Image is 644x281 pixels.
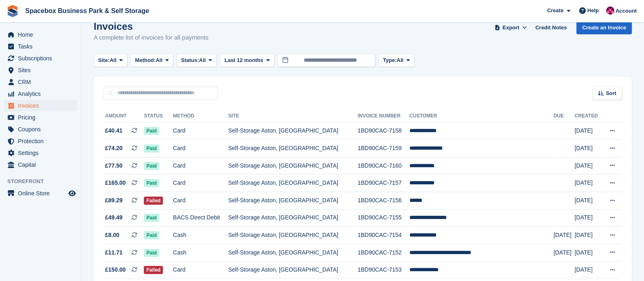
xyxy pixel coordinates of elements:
th: Invoice Number [358,110,409,123]
td: 1BD90CAC-7153 [358,261,409,279]
span: CRM [18,76,67,88]
td: Self-Storage Aston, [GEOGRAPHIC_DATA] [228,122,358,140]
td: Cash [173,244,228,261]
h1: Invoices [94,21,209,32]
td: [DATE] [575,261,602,279]
a: menu [4,41,77,52]
button: Export [493,21,529,34]
a: menu [4,188,77,199]
a: menu [4,76,77,88]
span: Failed [144,197,163,205]
span: Pricing [18,112,67,123]
td: Card [173,192,228,210]
span: Method: [135,56,156,64]
span: Settings [18,147,67,159]
td: BACS Direct Debit [173,209,228,227]
td: Self-Storage Aston, [GEOGRAPHIC_DATA] [228,175,358,192]
a: menu [4,159,77,170]
a: menu [4,135,77,147]
a: Create an Invoice [576,21,632,34]
td: Card [173,261,228,279]
span: Analytics [18,88,67,100]
th: Method [173,110,228,123]
span: Paid [144,214,159,222]
span: Failed [144,266,163,274]
span: All [199,56,206,64]
span: Paid [144,249,159,257]
button: Type: All [378,54,414,67]
td: 1BD90CAC-7158 [358,122,409,140]
span: £150.00 [105,266,126,274]
td: Self-Storage Aston, [GEOGRAPHIC_DATA] [228,192,358,210]
td: [DATE] [575,122,602,140]
td: 1BD90CAC-7152 [358,244,409,261]
span: All [397,56,404,64]
span: £40.41 [105,126,123,135]
a: Spacebox Business Park & Self Storage [22,4,152,18]
p: A complete list of invoices for all payments [94,33,209,42]
td: [DATE] [554,244,575,261]
td: [DATE] [575,244,602,261]
span: £77.50 [105,162,123,170]
td: Self-Storage Aston, [GEOGRAPHIC_DATA] [228,140,358,157]
button: Last 12 months [220,54,274,67]
td: [DATE] [575,157,602,175]
td: Self-Storage Aston, [GEOGRAPHIC_DATA] [228,261,358,279]
td: 1BD90CAC-7159 [358,140,409,157]
td: [DATE] [575,227,602,244]
td: 1BD90CAC-7154 [358,227,409,244]
th: Status [144,110,173,123]
span: Tasks [18,41,67,52]
a: menu [4,29,77,40]
span: Home [18,29,67,40]
button: Status: All [176,54,216,67]
a: menu [4,147,77,159]
span: Sort [606,89,616,97]
td: Card [173,140,228,157]
td: 1BD90CAC-7157 [358,175,409,192]
span: Paid [144,162,159,170]
span: £74.20 [105,144,123,153]
span: Capital [18,159,67,170]
span: Create [547,7,563,15]
span: £49.49 [105,213,123,222]
a: Credit Notes [532,21,570,34]
span: Paid [144,127,159,135]
span: Site: [98,56,110,64]
span: Invoices [18,100,67,111]
button: Site: All [94,54,127,67]
button: Method: All [131,54,174,67]
span: £165.00 [105,179,126,187]
td: [DATE] [575,175,602,192]
a: menu [4,53,77,64]
th: Created [575,110,602,123]
img: stora-icon-8386f47178a22dfd0bd8f6a31ec36ba5ce8667c1dd55bd0f319d3a0aa187defe.svg [7,5,19,17]
span: Storefront [7,177,81,186]
td: Self-Storage Aston, [GEOGRAPHIC_DATA] [228,227,358,244]
img: Avishka Chauhan [606,7,614,15]
th: Site [228,110,358,123]
td: 1BD90CAC-7156 [358,192,409,210]
td: 1BD90CAC-7155 [358,209,409,227]
td: 1BD90CAC-7160 [358,157,409,175]
td: Card [173,122,228,140]
span: Paid [144,144,159,153]
td: [DATE] [575,192,602,210]
th: Customer [409,110,554,123]
span: Coupons [18,124,67,135]
span: Sites [18,64,67,76]
td: [DATE] [575,140,602,157]
span: Status: [181,56,199,64]
span: Account [615,7,637,15]
span: Export [503,24,519,32]
a: menu [4,88,77,100]
span: Help [587,7,599,15]
a: menu [4,124,77,135]
span: £8.00 [105,231,119,239]
span: Subscriptions [18,53,67,64]
a: Preview store [67,188,77,198]
span: Last 12 months [224,56,263,64]
span: Protection [18,135,67,147]
span: All [110,56,116,64]
span: All [156,56,163,64]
